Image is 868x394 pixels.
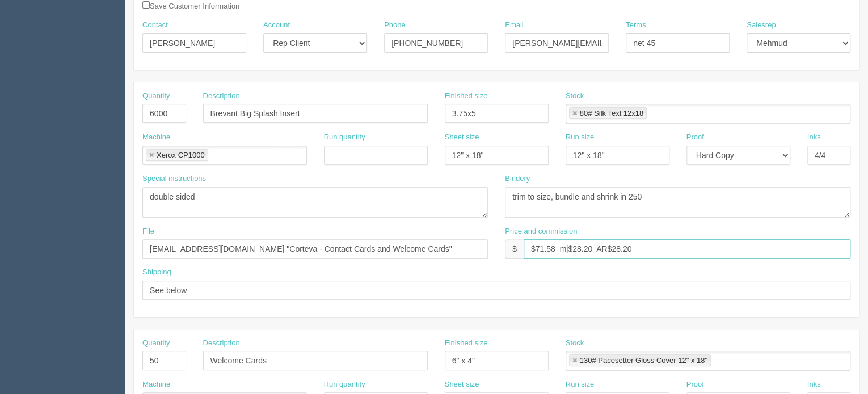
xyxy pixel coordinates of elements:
[324,379,365,390] label: Run quantity
[505,239,524,259] div: $
[324,132,365,143] label: Run quantity
[157,151,205,159] div: Xerox CP1000
[686,379,704,390] label: Proof
[384,20,406,31] label: Phone
[807,132,821,143] label: Inks
[445,132,479,143] label: Sheet size
[142,91,170,101] label: Quantity
[445,91,488,101] label: Finished size
[142,379,170,390] label: Machine
[580,357,707,364] div: 130# Pacesetter Gloss Cover 12" x 18"
[142,132,170,143] label: Machine
[505,20,524,31] label: Email
[505,187,850,218] textarea: trim to size
[203,91,240,101] label: Description
[566,338,584,349] label: Stock
[203,338,240,349] label: Description
[445,379,479,390] label: Sheet size
[445,338,488,349] label: Finished size
[505,173,530,184] label: Bindery
[626,20,646,31] label: Terms
[142,173,206,184] label: Special instructions
[566,91,584,101] label: Stock
[566,132,595,143] label: Run size
[142,226,154,237] label: File
[505,226,577,237] label: Price and commission
[807,379,821,390] label: Inks
[142,187,488,218] textarea: double sided
[747,20,776,31] label: Salesrep
[142,20,168,31] label: Contact
[686,132,704,143] label: Proof
[142,267,171,278] label: Shipping
[142,338,170,349] label: Quantity
[566,379,595,390] label: Run size
[580,109,644,117] div: 80# Silk Text 12x18
[263,20,290,31] label: Account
